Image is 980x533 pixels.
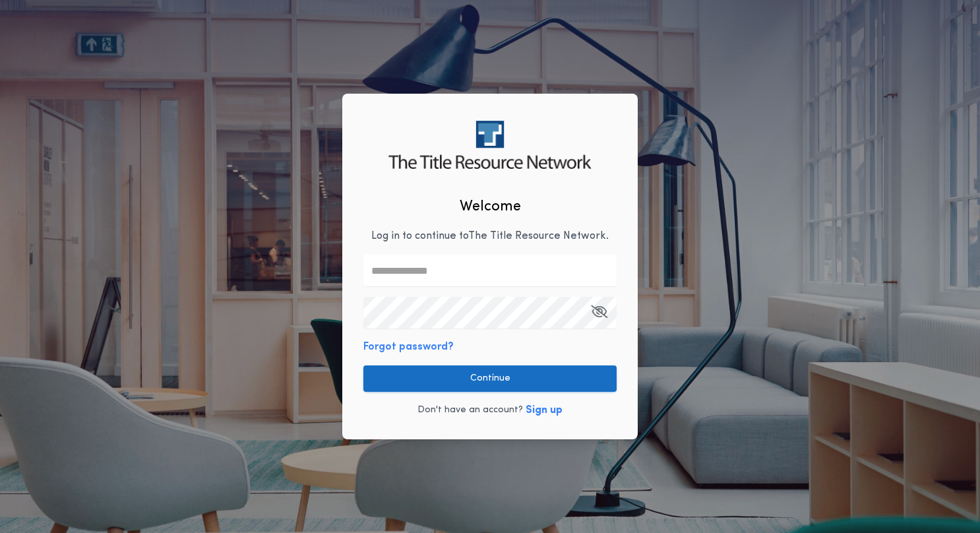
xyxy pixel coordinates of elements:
[526,402,563,418] button: Sign up
[417,404,523,417] p: Don't have an account?
[363,365,617,392] button: Continue
[460,196,521,218] h2: Welcome
[363,339,454,355] button: Forgot password?
[371,228,609,244] p: Log in to continue to The Title Resource Network .
[388,121,591,169] img: logo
